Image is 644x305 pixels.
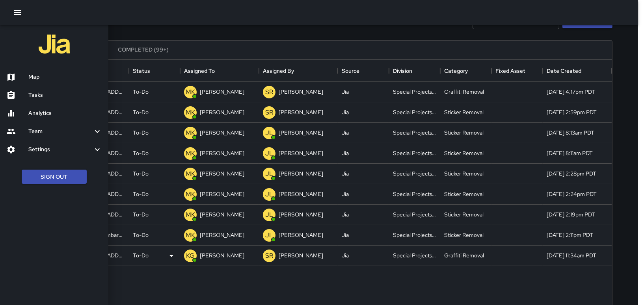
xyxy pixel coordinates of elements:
[28,91,102,100] h6: Tasks
[28,109,102,118] h6: Analytics
[28,127,93,136] h6: Team
[28,145,93,154] h6: Settings
[28,73,102,81] h6: Map
[22,170,87,184] button: Sign Out
[39,28,70,60] img: jia-logo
